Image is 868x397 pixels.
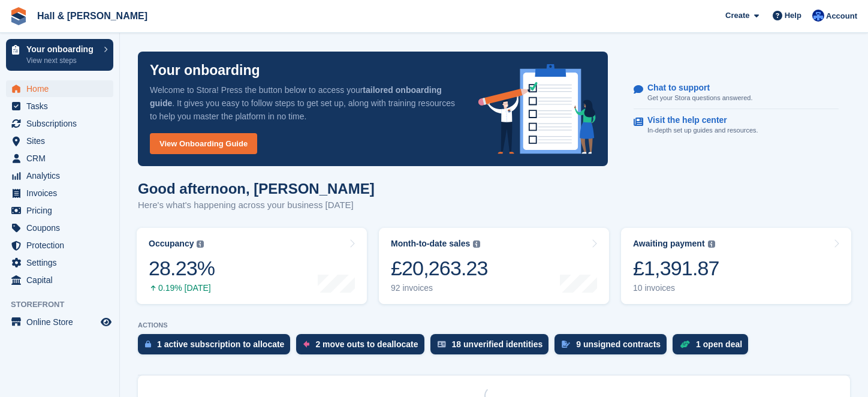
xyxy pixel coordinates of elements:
span: Capital [26,272,98,288]
div: 18 unverified identities [452,339,543,349]
a: menu [6,150,113,167]
div: 10 invoices [633,283,719,293]
span: Storefront [11,299,119,311]
span: Invoices [26,185,98,201]
a: 18 unverified identities [430,334,555,360]
img: icon-info-grey-7440780725fd019a000dd9b08b2336e03edf1995a4989e88bcd33f0948082b44.svg [197,240,204,248]
div: 1 active subscription to allocate [157,339,284,349]
a: menu [6,272,113,288]
a: Awaiting payment £1,391.87 10 invoices [621,228,851,304]
a: Occupancy 28.23% 0.19% [DATE] [137,228,367,304]
a: menu [6,80,113,97]
a: 9 unsigned contracts [554,334,673,360]
div: 0.19% [DATE] [149,283,215,293]
img: deal-1b604bf984904fb50ccaf53a9ad4b4a5d6e5aea283cecdc64d6e3604feb123c2.svg [680,340,690,348]
a: menu [6,202,113,219]
p: Get your Stora questions answered. [647,93,752,103]
a: 1 open deal [673,334,754,360]
a: menu [6,219,113,236]
a: 2 move outs to deallocate [296,334,430,360]
a: 1 active subscription to allocate [138,334,296,360]
p: Your onboarding [26,45,98,53]
div: Occupancy [149,239,194,249]
p: Here's what's happening across your business [DATE] [138,198,375,212]
img: contract_signature_icon-13c848040528278c33f63329250d36e43548de30e8caae1d1a13099fd9432cc5.svg [562,341,570,348]
p: ACTIONS [138,321,850,329]
a: menu [6,185,113,201]
div: 92 invoices [391,283,488,293]
span: Tasks [26,98,98,115]
a: Preview store [99,315,113,329]
a: menu [6,98,113,115]
div: 1 open deal [696,339,742,349]
div: Awaiting payment [633,239,705,249]
span: Sites [26,133,98,149]
img: icon-info-grey-7440780725fd019a000dd9b08b2336e03edf1995a4989e88bcd33f0948082b44.svg [473,240,480,248]
span: Protection [26,237,98,254]
a: Hall & [PERSON_NAME] [32,6,152,26]
span: Analytics [26,167,98,184]
p: Chat to support [647,83,743,93]
span: Account [826,10,857,22]
div: 2 move outs to deallocate [315,339,418,349]
a: menu [6,237,113,254]
span: CRM [26,150,98,167]
span: Online Store [26,314,98,330]
div: 28.23% [149,256,215,281]
img: active_subscription_to_allocate_icon-d502201f5373d7db506a760aba3b589e785aa758c864c3986d89f69b8ff3... [145,340,151,348]
p: Visit the help center [647,115,749,125]
a: Visit the help center In-depth set up guides and resources. [634,109,839,142]
img: verify_identity-adf6edd0f0f0b5bbfe63781bf79b02c33cf7c696d77639b501bdc392416b5a36.svg [438,341,446,348]
span: Settings [26,254,98,271]
img: onboarding-info-6c161a55d2c0e0a8cae90662b2fe09162a5109e8cc188191df67fb4f79e88e88.svg [478,64,596,154]
span: Create [725,10,749,22]
a: View Onboarding Guide [150,133,257,154]
p: Your onboarding [150,64,260,77]
a: Your onboarding View next steps [6,39,113,71]
a: Month-to-date sales £20,263.23 92 invoices [379,228,609,304]
img: icon-info-grey-7440780725fd019a000dd9b08b2336e03edf1995a4989e88bcd33f0948082b44.svg [708,240,715,248]
span: Help [785,10,801,22]
a: menu [6,314,113,330]
div: £20,263.23 [391,256,488,281]
div: 9 unsigned contracts [576,339,661,349]
a: menu [6,115,113,132]
span: Home [26,80,98,97]
span: Subscriptions [26,115,98,132]
a: menu [6,133,113,149]
img: stora-icon-8386f47178a22dfd0bd8f6a31ec36ba5ce8667c1dd55bd0f319d3a0aa187defe.svg [10,7,28,25]
h1: Good afternoon, [PERSON_NAME] [138,181,375,197]
p: In-depth set up guides and resources. [647,125,758,136]
span: Pricing [26,202,98,219]
img: Claire Banham [812,10,824,22]
a: menu [6,167,113,184]
a: menu [6,254,113,271]
img: move_outs_to_deallocate_icon-f764333ba52eb49d3ac5e1228854f67142a1ed5810a6f6cc68b1a99e826820c5.svg [303,341,309,348]
div: £1,391.87 [633,256,719,281]
span: Coupons [26,219,98,236]
p: Welcome to Stora! Press the button below to access your . It gives you easy to follow steps to ge... [150,83,459,123]
p: View next steps [26,55,98,66]
a: Chat to support Get your Stora questions answered. [634,77,839,110]
div: Month-to-date sales [391,239,470,249]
